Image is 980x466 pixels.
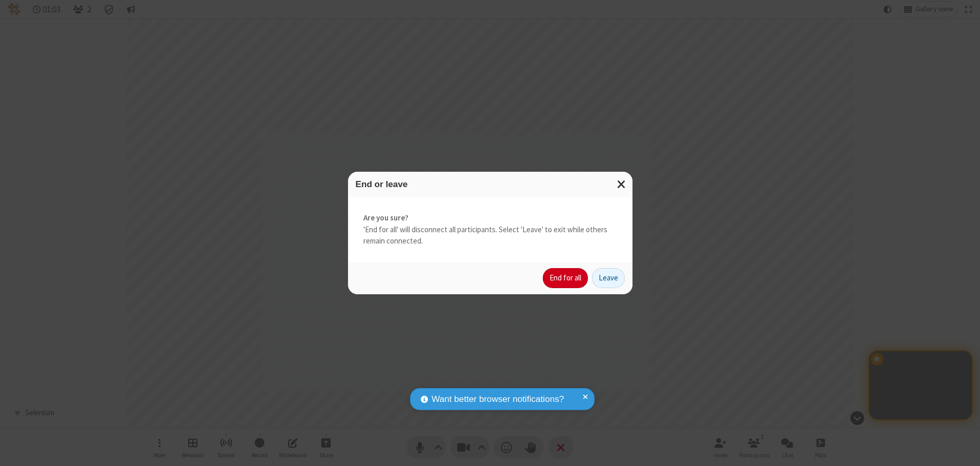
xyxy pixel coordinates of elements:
span: Want better browser notifications? [432,393,564,406]
button: End for all [543,268,588,289]
button: Close modal [611,172,632,197]
strong: Are you sure? [363,212,617,224]
div: 'End for all' will disconnect all participants. Select 'Leave' to exit while others remain connec... [348,197,632,262]
h3: End or leave [356,179,625,189]
button: Leave [592,268,625,289]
